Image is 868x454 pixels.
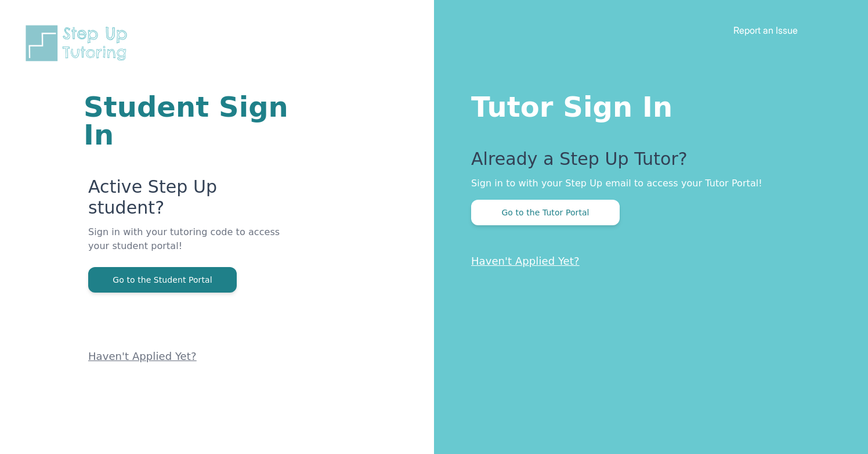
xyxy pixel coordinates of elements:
button: Go to the Student Portal [88,267,237,293]
a: Go to the Student Portal [88,274,237,285]
h1: Tutor Sign In [471,88,822,121]
img: Step Up Tutoring horizontal logo [23,23,135,63]
a: Go to the Tutor Portal [471,207,620,218]
a: Report an Issue [733,24,798,36]
a: Haven't Applied Yet? [471,255,580,267]
p: Already a Step Up Tutor? [471,149,822,176]
h1: Student Sign In [84,93,295,149]
a: Haven't Applied Yet? [88,350,197,362]
p: Sign in to with your Step Up email to access your Tutor Portal! [471,176,822,190]
button: Go to the Tutor Portal [471,200,620,225]
p: Active Step Up student? [88,176,295,225]
p: Sign in with your tutoring code to access your student portal! [88,225,295,267]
